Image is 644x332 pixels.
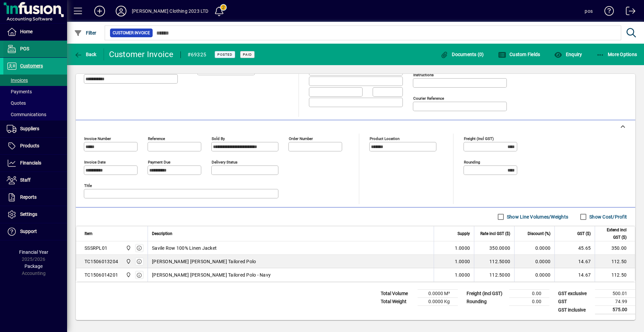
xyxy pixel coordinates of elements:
span: Quotes [7,100,26,106]
mat-label: Order number [289,136,313,141]
span: Central [124,271,132,279]
div: #69325 [187,49,207,60]
span: Rate incl GST ($) [480,230,510,237]
span: 1.0000 [455,272,470,278]
span: Supply [458,230,470,237]
span: Financials [20,160,41,165]
td: 0.00 [509,290,549,298]
a: Settings [3,206,67,223]
div: 350.0000 [478,245,510,251]
td: 0.0000 [514,241,554,255]
a: Products [3,138,67,154]
app-page-header-button: Back [67,48,104,60]
span: Back [74,52,97,57]
span: Savile Row 100% Linen Jacket [152,245,217,251]
span: Customer Invoice [113,30,150,36]
a: Communications [3,109,67,120]
span: Products [20,143,39,148]
button: More Options [595,48,639,60]
td: 0.0000 M³ [418,290,458,298]
span: GST ($) [577,230,591,237]
mat-label: Reference [148,136,165,141]
td: 0.0000 [514,255,554,268]
span: Settings [20,211,37,217]
div: TC1506013204 [85,258,118,265]
td: GST [555,298,595,306]
button: Custom Fields [496,48,542,60]
span: Invoices [7,78,28,83]
span: Extend incl GST ($) [599,226,627,241]
span: Filter [74,30,97,36]
span: Financial Year [19,249,48,255]
td: 45.65 [554,241,595,255]
a: Quotes [3,97,67,109]
td: 575.00 [595,306,635,314]
a: Reports [3,189,67,206]
span: Documents (0) [440,52,484,57]
a: Payments [3,86,67,97]
span: Payments [7,89,32,94]
span: Item [85,230,93,237]
td: Total Volume [377,290,418,298]
mat-label: Invoice number [84,136,111,141]
button: Back [72,48,98,60]
a: Financials [3,155,67,172]
mat-label: Payment due [148,160,170,164]
mat-label: Invoice date [84,160,106,164]
span: Package [24,264,43,269]
mat-label: Delivery status [212,160,237,164]
td: 14.67 [554,255,595,268]
span: Description [152,230,172,237]
td: 0.00 [509,298,549,306]
span: POS [20,46,29,51]
span: Discount (%) [528,230,550,237]
span: Support [20,229,37,234]
div: 112.5000 [478,272,510,278]
mat-label: Courier Reference [413,96,444,101]
span: Home [20,29,33,34]
span: [PERSON_NAME] [PERSON_NAME] Tailored Polo [152,258,256,265]
span: Central [124,244,132,252]
a: Suppliers [3,121,67,137]
td: 112.50 [595,268,635,282]
td: GST exclusive [555,290,595,298]
div: pos [585,6,593,16]
a: Staff [3,172,67,189]
td: Total Weight [377,298,418,306]
span: 1.0000 [455,258,470,265]
span: [PERSON_NAME] [PERSON_NAME] Tailored Polo - Navy [152,272,271,278]
button: Documents (0) [439,48,486,60]
td: 14.67 [554,268,595,282]
label: Show Line Volumes/Weights [505,214,568,220]
mat-label: Title [84,183,92,188]
div: 112.5000 [478,258,510,265]
label: Show Cost/Profit [588,214,627,220]
a: Support [3,223,67,240]
div: SSSRPL01 [85,245,107,251]
td: 500.01 [595,290,635,298]
button: Profile [110,5,132,17]
mat-label: Sold by [212,136,225,141]
div: [PERSON_NAME] Clothing 2023 LTD [132,6,208,16]
a: Home [3,23,67,40]
a: Logout [621,1,636,23]
mat-label: Product location [370,136,399,141]
span: Suppliers [20,126,39,131]
span: Communications [7,112,46,117]
mat-label: Freight (incl GST) [464,136,494,141]
span: Posted [217,52,232,57]
mat-label: Instructions [413,73,434,77]
span: Custom Fields [498,52,540,57]
div: Customer Invoice [109,49,174,60]
td: 112.50 [595,255,635,268]
td: 0.0000 [514,268,554,282]
td: 350.00 [595,241,635,255]
a: Knowledge Base [599,1,614,23]
td: GST inclusive [555,306,595,314]
span: Central [124,258,132,265]
span: Enquiry [554,52,582,57]
span: Paid [243,52,252,57]
td: 74.99 [595,298,635,306]
td: Rounding [463,298,509,306]
mat-label: Rounding [464,160,480,164]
